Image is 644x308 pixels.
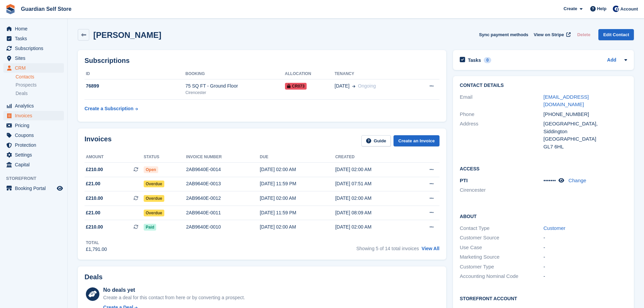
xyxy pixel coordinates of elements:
span: Pricing [15,121,55,130]
div: [DATE] 02:00 AM [260,223,335,231]
a: Add [607,56,616,64]
a: Edit Contact [598,29,634,40]
button: Sync payment methods [479,29,528,40]
li: Cirencester [460,186,543,194]
a: Contacts [16,74,64,80]
a: View All [422,246,439,251]
a: [EMAIL_ADDRESS][DOMAIN_NAME] [544,94,589,108]
div: Use Case [460,244,543,252]
h2: Tasks [468,57,481,63]
th: Created [335,152,410,163]
span: £210.00 [86,223,103,231]
div: 76899 [85,82,186,90]
div: 2AB9640E-0010 [186,223,260,231]
span: View on Stripe [534,31,564,38]
div: [DATE] 02:00 AM [335,166,410,173]
div: [DATE] 02:00 AM [335,195,410,202]
div: Accounting Nominal Code [460,273,543,280]
img: Tom Scott [613,5,619,12]
h2: [PERSON_NAME] [93,30,161,40]
h2: Subscriptions [85,57,439,65]
th: Due [260,152,335,163]
span: Ongoing [358,83,376,89]
span: £21.00 [86,209,100,216]
a: Prospects [16,81,64,89]
div: GL7 6HL [544,143,627,151]
span: Overdue [144,195,164,202]
a: Change [569,177,587,183]
div: 2AB9640E-0011 [186,209,260,216]
th: Allocation [285,69,335,79]
span: CR073 [285,83,307,90]
div: Contact Type [460,224,543,232]
a: menu [3,111,64,120]
div: 0 [484,57,492,63]
div: [PHONE_NUMBER] [544,111,627,118]
a: Create a Subscription [85,102,138,115]
span: Invoices [15,111,55,120]
div: Customer Source [460,234,543,242]
div: Email [460,93,543,109]
span: ••••••• [544,177,556,183]
div: Phone [460,111,543,118]
th: Booking [186,69,285,79]
a: menu [3,140,64,150]
span: Create [564,5,577,12]
div: Cirencester [186,90,285,96]
a: menu [3,44,64,53]
span: £210.00 [86,195,103,202]
div: Marketing Source [460,253,543,261]
span: PTI [460,177,468,183]
h2: Storefront Account [460,295,627,302]
div: [DATE] 02:00 AM [260,195,335,202]
div: Address [460,120,543,150]
th: Invoice number [186,152,260,163]
div: [DATE] 11:59 PM [260,180,335,187]
span: Booking Portal [15,184,55,193]
a: Guardian Self Store [18,3,74,15]
span: Help [597,5,606,12]
div: No deals yet [103,286,245,294]
th: Status [144,152,186,163]
div: Customer Type [460,263,543,271]
a: menu [3,160,64,169]
span: Showing 5 of 14 total invoices [356,246,419,251]
h2: Deals [85,273,102,281]
span: Paid [144,224,156,231]
a: menu [3,53,64,63]
div: Siddington [544,128,627,136]
h2: Access [460,165,627,172]
span: Overdue [144,181,164,187]
h2: Contact Details [460,83,627,88]
span: [DATE] [335,82,350,90]
div: Total [86,240,107,246]
div: 2AB9640E-0012 [186,195,260,202]
span: Account [620,6,638,13]
a: menu [3,184,64,193]
div: £1,791.00 [86,246,107,253]
div: - [544,244,627,252]
div: [DATE] 08:09 AM [335,209,410,216]
div: Create a deal for this contact from here or by converting a prospect. [103,294,245,301]
span: CRM [15,63,55,73]
span: Analytics [15,101,55,111]
span: Coupons [15,131,55,140]
a: menu [3,101,64,111]
span: Deals [16,90,28,97]
div: Create a Subscription [85,105,134,112]
span: Overdue [144,210,164,216]
span: Sites [15,53,55,63]
th: ID [85,69,186,79]
a: menu [3,150,64,160]
span: Subscriptions [15,44,55,53]
a: Deals [16,90,64,97]
div: 75 SQ FT - Ground Floor [186,82,285,90]
a: Guide [361,135,391,146]
div: [DATE] 11:59 PM [260,209,335,216]
div: [GEOGRAPHIC_DATA] [544,135,627,143]
a: Preview store [56,184,64,192]
span: Tasks [15,34,55,43]
a: Customer [544,225,566,231]
span: Home [15,24,55,33]
h2: About [460,213,627,219]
